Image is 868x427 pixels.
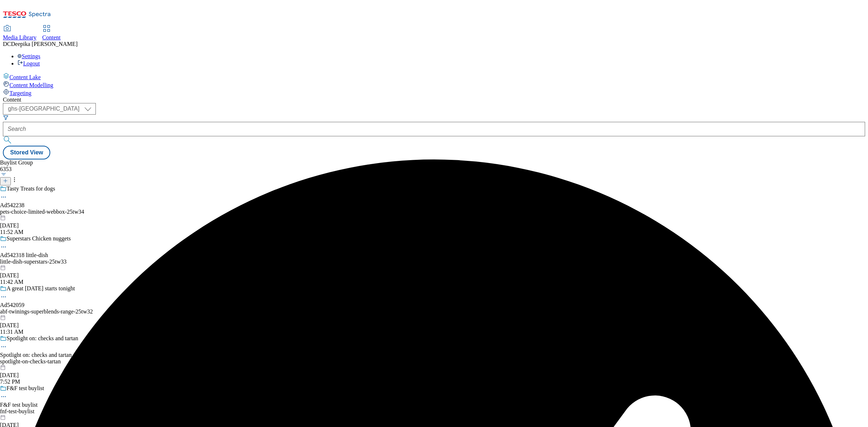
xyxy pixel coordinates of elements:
[7,335,78,342] div: Spotlight on: checks and tartan
[3,73,865,81] a: Content Lake
[7,235,71,242] div: Superstars Chicken nuggets
[3,146,50,159] button: Stored View
[3,34,37,40] span: Media Library
[7,185,55,192] div: Tasty Treats for dogs
[7,285,75,292] div: A great [DATE] starts tonight
[9,82,53,88] span: Content Modelling
[3,89,865,97] a: Targeting
[17,53,41,59] a: Settings
[3,122,865,136] input: Search
[42,34,61,40] span: Content
[3,41,11,47] span: DC
[7,385,44,392] div: F&F test buylist
[3,81,865,89] a: Content Modelling
[3,26,37,41] a: Media Library
[11,41,77,47] span: Deepika [PERSON_NAME]
[9,74,41,80] span: Content Lake
[9,90,31,96] span: Targeting
[42,26,61,41] a: Content
[17,60,40,67] a: Logout
[3,115,9,120] svg: Search Filters
[3,97,865,103] div: Content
